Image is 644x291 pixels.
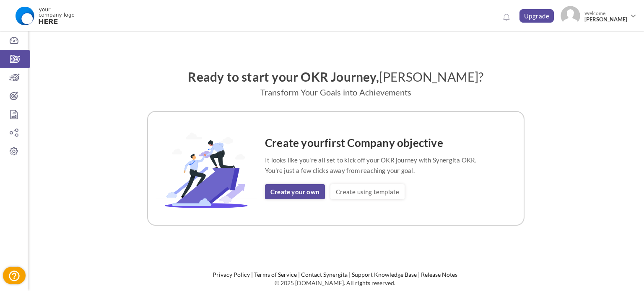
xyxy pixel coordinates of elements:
a: Photo Welcome,[PERSON_NAME] [557,3,640,27]
a: Privacy Policy [213,271,250,278]
li: | [349,270,351,279]
a: Release Notes [421,271,457,278]
p: It looks like you're all set to kick off your OKR journey with Synergita OKR. You're just a few c... [265,155,476,176]
a: Support Knowledge Base [352,271,417,278]
a: Notifications [500,11,513,24]
a: Create your own [265,184,325,199]
span: Welcome, [580,6,629,27]
img: Photo [561,6,580,26]
li: | [418,270,420,279]
p: © 2025 [DOMAIN_NAME]. All rights reserved. [36,279,634,287]
img: OKR-Template-Image.svg [156,129,257,208]
span: [PERSON_NAME] [584,16,627,23]
h4: Create your [265,137,476,149]
a: Contact Synergita [301,271,348,278]
p: Transform Your Goals into Achievements [38,88,634,96]
span: first Company objective [325,136,443,149]
a: Terms of Service [254,271,297,278]
a: Upgrade [519,9,554,23]
h2: Ready to start your OKR Journey, [38,70,634,84]
img: Logo [10,5,80,26]
li: | [298,270,300,279]
li: | [251,270,253,279]
a: Create using template [330,184,405,199]
span: [PERSON_NAME]? [379,70,484,84]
